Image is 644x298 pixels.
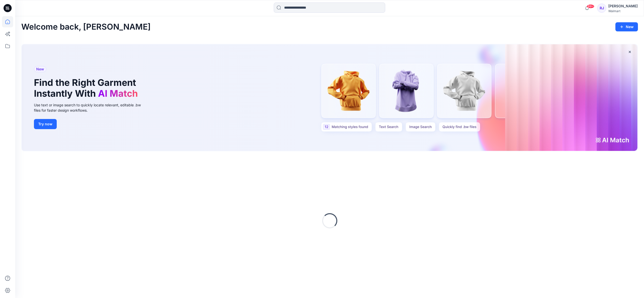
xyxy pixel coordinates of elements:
[597,4,606,13] div: RJ
[34,102,148,113] div: Use text or image search to quickly locate relevant, editable .bw files for faster design workflows.
[615,22,638,31] button: New
[34,77,140,99] h1: Find the Right Garment Instantly With
[608,3,638,9] div: [PERSON_NAME]
[36,66,44,72] span: New
[587,4,594,8] span: 99+
[608,9,638,13] div: Walmart
[21,22,151,32] h2: Welcome back, [PERSON_NAME]
[34,119,57,129] button: Try now
[98,88,138,99] span: AI Match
